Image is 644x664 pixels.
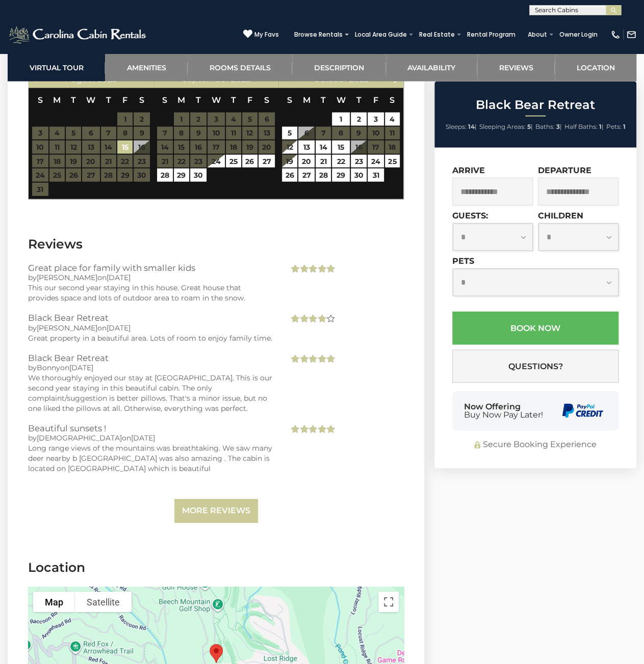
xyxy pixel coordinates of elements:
[378,592,399,612] button: Toggle fullscreen view
[523,27,552,42] a: About
[468,123,475,130] strong: 14
[452,256,474,266] label: Pets
[8,24,149,45] img: White-1-2.png
[462,27,521,42] a: Rental Program
[479,120,533,133] li: |
[538,165,591,175] label: Departure
[117,141,133,154] a: 15
[298,169,315,182] a: 27
[212,95,221,105] span: Wednesday
[33,592,75,612] button: Show street map
[390,95,395,105] span: Saturday
[107,323,131,333] span: [DATE]
[37,323,97,333] span: [PERSON_NAME]
[321,95,326,105] span: Tuesday
[282,141,297,154] a: 12
[174,169,189,182] a: 29
[230,74,250,84] span: 2025
[351,169,367,182] a: 30
[452,165,485,175] label: Arrive
[37,363,60,372] span: Bonny
[289,27,348,42] a: Browse Rentals
[298,141,315,154] a: 13
[190,169,207,182] a: 30
[316,155,331,168] a: 21
[368,155,384,168] a: 24
[177,95,185,105] span: Monday
[97,74,117,84] span: 2025
[28,323,273,333] div: by on
[313,74,347,84] span: October
[28,263,273,272] h3: Great place for family with smaller kids
[38,95,43,105] span: Sunday
[464,411,543,419] span: Buy Now Pay Later!
[606,123,622,130] span: Pets:
[242,155,257,168] a: 26
[182,74,228,84] span: September
[368,169,384,182] a: 31
[188,53,292,81] a: Rooms Details
[226,155,241,168] a: 25
[69,363,93,372] span: [DATE]
[437,98,634,112] h2: Black Bear Retreat
[282,155,297,168] a: 19
[351,155,367,168] a: 23
[292,53,385,81] a: Description
[452,439,619,451] div: Secure Booking Experience
[316,141,331,154] a: 14
[535,123,555,130] span: Baths:
[28,353,273,363] h3: Black Bear Retreat
[446,123,467,130] span: Sleeps:
[414,27,460,42] a: Real Estate
[535,120,562,133] li: |
[287,95,292,105] span: Sunday
[564,120,604,133] li: |
[247,95,252,105] span: Friday
[446,120,477,133] li: |
[336,95,345,105] span: Wednesday
[162,95,167,105] span: Sunday
[174,499,258,523] a: More Reviews
[349,74,368,84] span: 2025
[282,127,297,140] a: 5
[351,113,367,126] a: 2
[332,113,349,126] a: 1
[107,273,131,282] span: [DATE]
[28,433,273,443] div: by on
[37,273,97,282] span: [PERSON_NAME]
[477,53,555,81] a: Reviews
[131,433,155,442] span: [DATE]
[556,123,560,130] strong: 3
[623,123,626,130] strong: 1
[452,350,619,383] button: Questions?
[599,123,602,130] strong: 1
[157,169,172,182] a: 28
[28,559,404,576] h3: Location
[28,333,273,343] div: Great property in a beautiful area. Lots of room to enjoy family time.
[65,74,95,84] span: August
[479,123,526,130] span: Sleeping Areas:
[303,95,311,105] span: Monday
[554,27,603,42] a: Owner Login
[122,95,127,105] span: Friday
[259,155,275,168] a: 27
[332,169,349,182] a: 29
[452,312,619,345] button: Book Now
[53,95,61,105] span: Monday
[316,169,331,182] a: 28
[28,283,273,303] div: This our second year staying in this house. Great house that provides space and lots of outdoor a...
[298,155,315,168] a: 20
[8,53,105,81] a: Virtual Tour
[264,95,269,105] span: Saturday
[28,235,404,253] h3: Reviews
[368,113,384,126] a: 3
[626,30,636,40] img: mail-regular-white.png
[106,95,111,105] span: Thursday
[37,433,122,442] span: [DEMOGRAPHIC_DATA]
[71,95,76,105] span: Tuesday
[452,211,488,220] label: Guests:
[386,53,477,81] a: Availability
[356,95,361,105] span: Thursday
[610,30,621,40] img: phone-regular-white.png
[332,141,349,154] a: 15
